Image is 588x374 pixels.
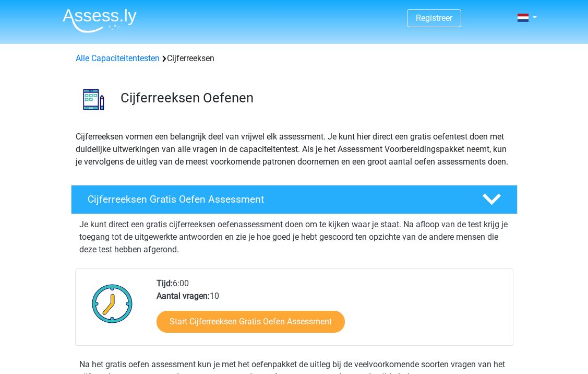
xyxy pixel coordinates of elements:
a: Alle Capaciteitentesten [76,53,160,63]
a: Start Cijferreeksen Gratis Oefen Assessment [157,311,345,333]
img: Assessly [63,8,137,33]
h4: Cijferreeksen Gratis Oefen Assessment [88,193,465,205]
p: Cijferreeksen vormen een belangrijk deel van vrijwel elk assessment. Je kunt hier direct een grat... [76,131,513,168]
b: Tijd: [157,278,173,288]
p: Je kunt direct een gratis cijferreeksen oefenassessment doen om te kijken waar je staat. Na afloo... [79,218,509,256]
b: Aantal vragen: [157,291,210,301]
div: Cijferreeksen [71,52,517,65]
a: Registreer [416,13,452,23]
h3: Cijferreeksen Oefenen [121,90,509,106]
div: 6:00 10 [149,277,512,345]
a: Cijferreeksen Gratis Oefen Assessment [67,185,522,214]
img: cijferreeksen [71,77,116,122]
img: Klok [86,277,139,330]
